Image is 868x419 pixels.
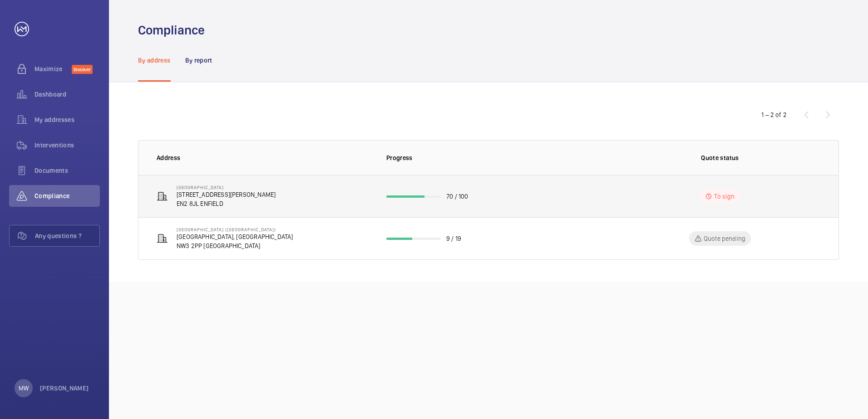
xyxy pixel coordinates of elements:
[35,191,100,200] span: Compliance
[177,199,276,208] p: EN2 8JL ENFIELD
[19,384,29,393] p: MW
[35,90,100,99] span: Dashboard
[138,56,171,65] p: By address
[185,56,212,65] p: By report
[157,153,372,162] p: Address
[177,185,276,190] p: [GEOGRAPHIC_DATA]
[35,64,72,73] span: Maximize
[138,22,205,39] h1: Compliance
[704,234,745,243] p: Quote pending
[35,166,100,175] span: Documents
[35,115,100,124] span: My addresses
[177,190,276,199] p: [STREET_ADDRESS][PERSON_NAME]
[35,141,100,150] span: Interventions
[72,65,93,74] span: Discover
[714,192,735,201] p: To sign
[177,227,293,232] p: [GEOGRAPHIC_DATA] ([GEOGRAPHIC_DATA])
[35,231,99,240] span: Any questions ?
[177,241,293,250] p: NW3 2PP [GEOGRAPHIC_DATA]
[446,234,461,243] p: 9 / 19
[40,384,89,393] p: [PERSON_NAME]
[446,192,468,201] p: 70 / 100
[177,232,293,241] p: [GEOGRAPHIC_DATA], [GEOGRAPHIC_DATA]
[761,110,787,119] div: 1 – 2 of 2
[386,153,605,162] p: Progress
[701,153,739,162] p: Quote status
